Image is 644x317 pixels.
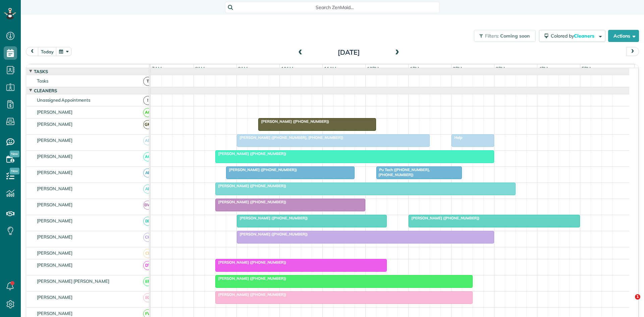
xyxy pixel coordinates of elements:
[36,250,74,256] span: [PERSON_NAME]
[33,88,58,93] span: Cleaners
[500,33,530,39] span: Coming soon
[580,66,592,71] span: 5pm
[36,234,74,240] span: [PERSON_NAME]
[38,47,57,56] button: today
[10,168,19,174] span: New
[574,33,595,39] span: Cleaners
[33,69,49,74] span: Tasks
[143,120,152,129] span: GM
[151,66,163,71] span: 7am
[626,47,639,56] button: next
[451,135,463,140] span: Help
[143,233,152,242] span: CH
[36,202,74,207] span: [PERSON_NAME]
[539,30,605,42] button: Colored byCleaners
[143,136,152,145] span: AB
[36,278,111,284] span: [PERSON_NAME] [PERSON_NAME]
[323,66,338,71] span: 11am
[409,66,420,71] span: 1pm
[36,154,74,159] span: [PERSON_NAME]
[143,201,152,210] span: BW
[307,49,391,56] h2: [DATE]
[237,66,249,71] span: 9am
[36,218,74,223] span: [PERSON_NAME]
[635,294,640,300] span: 1
[280,66,295,71] span: 10am
[494,66,506,71] span: 3pm
[537,66,549,71] span: 4pm
[36,121,74,127] span: [PERSON_NAME]
[36,170,74,175] span: [PERSON_NAME]
[143,168,152,177] span: AF
[143,184,152,194] span: AF
[608,30,639,42] button: Actions
[143,96,152,105] span: !
[226,167,298,172] span: [PERSON_NAME] ([PHONE_NUMBER])
[258,119,330,124] span: [PERSON_NAME] ([PHONE_NUMBER])
[143,293,152,302] span: EG
[143,217,152,226] span: BC
[236,232,308,236] span: [PERSON_NAME] ([PHONE_NUMBER])
[215,183,287,188] span: [PERSON_NAME] ([PHONE_NUMBER])
[36,138,74,143] span: [PERSON_NAME]
[215,276,287,281] span: [PERSON_NAME] ([PHONE_NUMBER])
[143,108,152,117] span: AC
[143,77,152,86] span: T
[36,109,74,115] span: [PERSON_NAME]
[551,33,597,39] span: Colored by
[621,294,637,310] iframe: Intercom live chat
[194,66,206,71] span: 8am
[143,277,152,286] span: EP
[36,262,74,268] span: [PERSON_NAME]
[36,97,92,103] span: Unassigned Appointments
[143,261,152,270] span: DT
[36,295,74,300] span: [PERSON_NAME]
[10,151,19,157] span: New
[143,249,152,258] span: CL
[408,216,480,220] span: [PERSON_NAME] ([PHONE_NUMBER])
[376,167,430,177] span: Pu Tech ([PHONE_NUMBER], [PHONE_NUMBER])
[485,33,499,39] span: Filters:
[143,152,152,161] span: AC
[36,311,74,316] span: [PERSON_NAME]
[215,292,287,297] span: [PERSON_NAME] ([PHONE_NUMBER])
[215,151,287,156] span: [PERSON_NAME] ([PHONE_NUMBER])
[215,200,287,204] span: [PERSON_NAME] ([PHONE_NUMBER])
[236,216,308,220] span: [PERSON_NAME] ([PHONE_NUMBER])
[36,78,50,84] span: Tasks
[451,66,463,71] span: 2pm
[36,186,74,191] span: [PERSON_NAME]
[236,135,344,140] span: [PERSON_NAME] ([PHONE_NUMBER], [PHONE_NUMBER])
[366,66,380,71] span: 12pm
[26,47,39,56] button: prev
[215,260,287,265] span: [PERSON_NAME] ([PHONE_NUMBER])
